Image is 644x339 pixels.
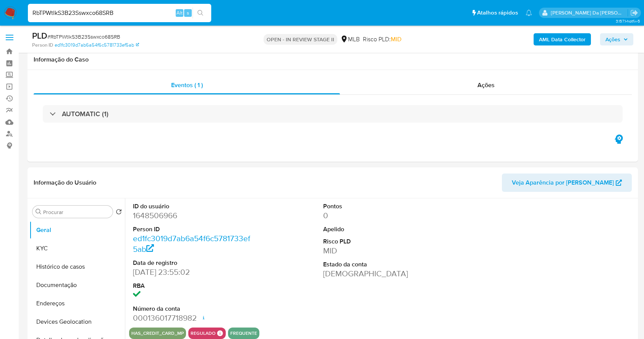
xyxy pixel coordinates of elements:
[133,282,252,290] dt: RBA
[133,313,252,323] dd: 000136017718982
[391,35,401,44] span: MID
[34,179,96,187] h1: Informação do Usuário
[55,42,139,49] a: ed1fc3019d7ab6a54f6c5781733ef5ab
[526,10,532,16] a: Notificações
[600,33,633,45] button: Ações
[230,332,257,335] button: frequente
[43,105,623,123] div: AUTOMATIC (1)
[29,221,125,239] button: Geral
[264,34,337,45] p: OPEN - IN REVIEW STAGE II
[187,9,189,16] span: s
[323,268,442,279] dd: [DEMOGRAPHIC_DATA]
[502,174,632,192] button: Veja Aparência por [PERSON_NAME]
[630,9,638,17] a: Sair
[605,33,620,45] span: Ações
[29,313,125,331] button: Devices Geolocation
[133,267,252,277] dd: [DATE] 23:55:02
[32,29,47,42] b: PLD
[43,209,110,216] input: Procurar
[323,260,442,269] dt: Estado da conta
[133,305,252,313] dt: Número da conta
[133,233,250,255] a: ed1fc3019d7ab6a54f6c5781733ef5ab
[512,174,614,192] span: Veja Aparência por [PERSON_NAME]
[534,33,591,45] button: AML Data Collector
[477,81,495,89] span: Ações
[32,42,53,49] b: Person ID
[28,8,211,18] input: Pesquise usuários ou casos...
[47,33,120,41] span: # RbTPWtlkS3B23Sswxco68SRB
[193,8,208,18] button: search-icon
[191,332,215,335] button: regulado
[133,210,252,221] dd: 1648506966
[477,9,518,17] span: Atalhos rápidos
[133,202,252,211] dt: ID do usuário
[171,81,203,89] span: Eventos ( 1 )
[131,332,184,335] button: has_credit_card_mp
[116,209,122,217] button: Retornar ao pedido padrão
[62,110,108,118] h3: AUTOMATIC (1)
[133,259,252,267] dt: Data de registro
[29,294,125,313] button: Endereços
[29,258,125,276] button: Histórico de casos
[340,35,360,44] div: MLB
[176,9,183,16] span: Alt
[36,209,42,215] button: Procurar
[323,202,442,211] dt: Pontos
[363,35,401,44] span: Risco PLD:
[323,237,442,246] dt: Risco PLD
[323,225,442,234] dt: Apelido
[539,33,586,45] b: AML Data Collector
[323,210,442,221] dd: 0
[133,225,252,234] dt: Person ID
[34,56,632,63] h1: Informação do Caso
[29,239,125,258] button: KYC
[323,245,442,256] dd: MID
[551,9,628,16] p: patricia.varelo@mercadopago.com.br
[29,276,125,294] button: Documentação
